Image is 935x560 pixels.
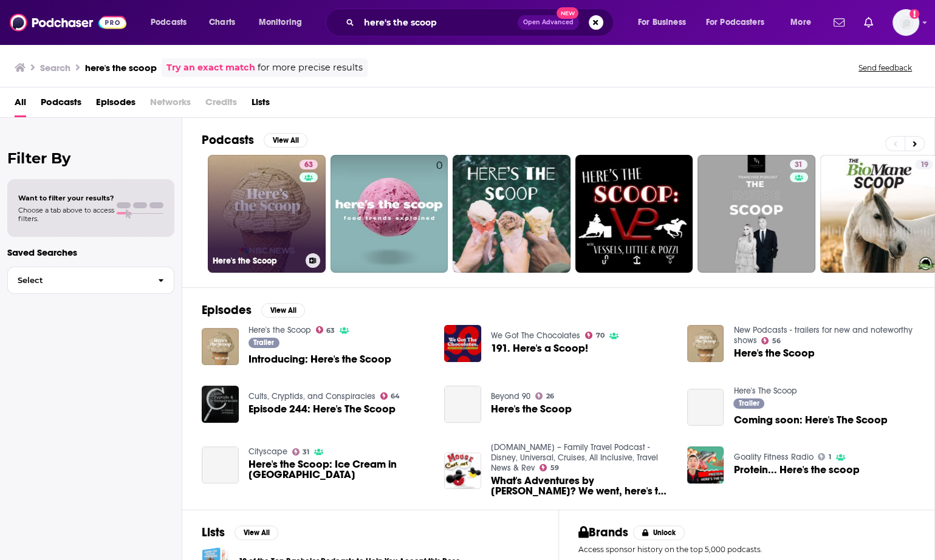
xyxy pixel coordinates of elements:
a: 0 [331,155,448,273]
a: Here's The Scoop [733,386,796,396]
a: Cults, Cryptids, and Conspiracies [248,391,375,401]
a: Lists [252,92,270,117]
span: 63 [304,159,313,171]
a: 19 [915,160,933,169]
img: 191. Here's a Scoop! [444,325,481,362]
a: EpisodesView All [202,302,305,318]
img: Here's the Scoop [687,325,724,362]
button: Send feedback [855,63,916,73]
a: Protein... Here's the scoop [733,465,859,475]
img: Protein... Here's the scoop [687,446,724,483]
img: What's Adventures by Disney? We went, here's the scoop [444,452,481,490]
span: Credits [205,92,237,117]
a: What's Adventures by Disney? We went, here's the scoop [491,476,673,496]
a: ListsView All [202,525,278,540]
a: Introducing: Here's the Scoop [248,354,391,364]
button: open menu [250,13,318,32]
span: More [790,14,811,31]
span: 56 [772,338,781,344]
span: New [557,7,578,19]
span: 1 [829,454,831,460]
a: Charts [201,13,242,32]
span: Select [8,276,148,284]
a: 63Here's the Scoop [208,155,326,273]
a: 1 [818,453,831,460]
button: Select [7,267,174,294]
a: We Got The Chocolates [491,330,580,341]
a: 31 [292,448,310,456]
span: 19 [920,159,928,171]
span: Open Advanced [523,19,574,26]
a: Here's the Scoop [733,348,814,358]
img: Introducing: Here's the Scoop [202,328,239,365]
span: Podcasts [151,14,187,31]
h2: Lists [202,525,225,540]
a: Coming soon: Here's The Scoop [687,389,724,426]
a: Beyond 90 [491,391,530,401]
a: Coming soon: Here's The Scoop [733,415,887,425]
span: 70 [596,333,604,338]
div: 0 [436,160,443,268]
a: 63 [316,326,335,333]
a: 56 [761,337,781,344]
span: 31 [795,159,803,171]
a: 26 [535,392,554,400]
img: Episode 244: Here's The Scoop [202,386,239,423]
h2: Filter By [7,149,174,167]
a: Goality Fitness Radio [733,452,813,462]
span: Logged in as shubbardidpr [892,9,919,36]
a: MouseChat.net – Family Travel Podcast - Disney, Universal, Cruises, All Inclusive, Travel News & Rev [491,442,658,473]
span: 64 [391,394,400,399]
span: For Business [638,14,686,31]
button: View All [264,133,307,148]
a: Here's the Scoop [248,325,311,335]
a: Try an exact match [166,61,255,75]
a: Episodes [96,92,135,117]
a: Cityscape [248,446,287,457]
a: 63 [300,160,318,169]
button: open menu [629,13,701,32]
a: PodcastsView All [202,132,307,148]
button: View All [261,303,305,318]
svg: Add a profile image [909,9,919,19]
span: For Podcasters [706,14,764,31]
a: 191. Here's a Scoop! [491,343,588,353]
h2: Podcasts [202,132,254,148]
button: open menu [142,13,202,32]
span: 26 [546,394,554,399]
span: What's Adventures by [PERSON_NAME]? We went, here's the scoop [491,476,673,496]
img: User Profile [892,9,919,36]
a: Podcasts [41,92,81,117]
a: Show notifications dropdown [859,12,878,33]
button: Show profile menu [892,9,919,36]
input: Search podcasts, credits, & more... [359,13,518,32]
button: View All [235,525,278,540]
span: Charts [209,14,235,31]
h2: Brands [578,525,629,540]
a: 31 [790,160,807,169]
span: Trailer [253,339,274,346]
a: 70 [585,332,604,339]
p: Saved Searches [7,247,174,258]
a: Here's the Scoop: Ice Cream in NYC [248,459,430,480]
span: Episode 244: Here's The Scoop [248,404,396,414]
a: Here's the Scoop [491,404,572,414]
span: All [15,92,26,117]
a: 59 [539,464,559,471]
a: 31 [697,155,815,273]
h3: Here's the Scoop [213,256,301,266]
a: 64 [380,392,400,400]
